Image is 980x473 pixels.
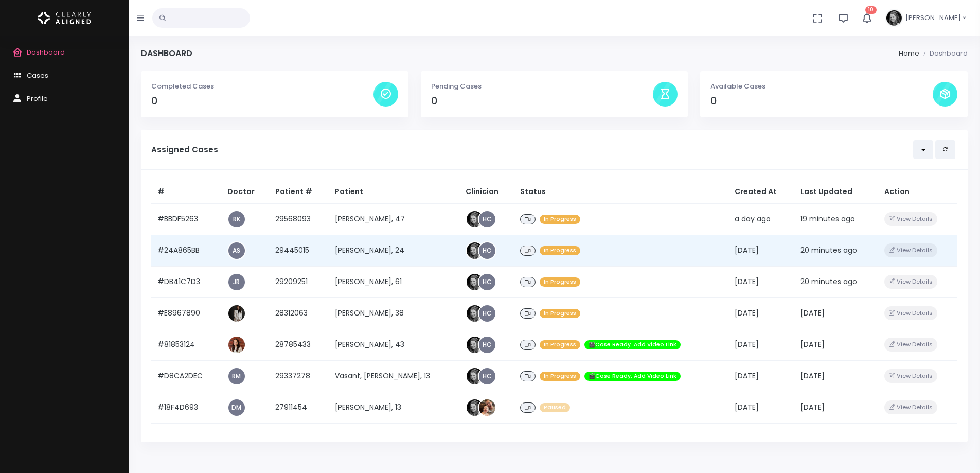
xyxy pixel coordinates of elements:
td: [PERSON_NAME], 13 [329,392,459,423]
a: HC [479,337,495,353]
td: 29337278 [269,360,329,392]
h4: Dashboard [141,48,192,58]
span: 10 [865,6,877,14]
span: In Progress [540,309,580,319]
span: In Progress [540,246,580,256]
td: 29445015 [269,235,329,266]
span: In Progress [540,215,580,224]
span: [DATE] [735,308,759,318]
td: #24A865BB [151,235,221,266]
span: Paused [540,403,570,413]
a: RK [228,211,245,227]
a: DM [228,399,245,416]
td: 29209251 [269,266,329,297]
td: 28785433 [269,329,329,360]
th: Doctor [221,180,269,204]
th: Patient [329,180,459,204]
th: Created At [728,180,794,204]
th: Patient # [269,180,329,204]
td: #81853124 [151,329,221,360]
p: Completed Cases [151,81,373,92]
span: Dashboard [27,47,65,57]
span: [DATE] [735,371,759,381]
span: [DATE] [735,276,759,287]
td: Vasant, [PERSON_NAME], 13 [329,360,459,392]
span: In Progress [540,277,580,287]
h4: 0 [151,95,373,107]
li: Home [899,48,919,59]
h4: 0 [431,95,653,107]
td: [PERSON_NAME], 43 [329,329,459,360]
span: [DATE] [735,339,759,349]
a: HC [479,211,495,227]
span: Cases [27,71,48,80]
button: View Details [884,212,937,226]
a: HC [479,368,495,384]
a: HC [479,305,495,322]
td: [PERSON_NAME], 47 [329,203,459,235]
td: #DB41C7D3 [151,266,221,297]
td: 28312063 [269,297,329,329]
span: [DATE] [800,371,825,381]
td: #18F4D693 [151,392,221,423]
h4: 0 [710,95,933,107]
a: JR [228,274,245,290]
span: 🎬Case Ready. Add Video Link [584,372,681,381]
td: #BBDF5263 [151,203,221,235]
span: [DATE] [735,245,759,255]
button: View Details [884,338,937,352]
td: #E8967890 [151,297,221,329]
th: Action [878,180,957,204]
li: Dashboard [919,48,968,59]
a: HC [479,242,495,259]
p: Pending Cases [431,81,653,92]
td: [PERSON_NAME], 61 [329,266,459,297]
span: [DATE] [800,339,825,349]
span: In Progress [540,340,580,350]
td: [PERSON_NAME], 24 [329,235,459,266]
img: Header Avatar [885,9,903,27]
span: [DATE] [800,402,825,412]
button: View Details [884,400,937,414]
th: Clinician [459,180,514,204]
p: Available Cases [710,81,933,92]
th: # [151,180,221,204]
span: [DATE] [800,308,825,318]
span: In Progress [540,372,580,381]
span: 19 minutes ago [800,214,855,224]
td: 29568093 [269,203,329,235]
span: 20 minutes ago [800,245,857,255]
span: Profile [27,94,48,103]
span: 20 minutes ago [800,276,857,287]
img: Logo Horizontal [38,7,91,29]
td: 27911454 [269,392,329,423]
span: [PERSON_NAME] [905,13,961,23]
span: [DATE] [735,402,759,412]
button: View Details [884,306,937,320]
span: 🎬Case Ready. Add Video Link [584,340,681,350]
a: RM [228,368,245,384]
h5: Assigned Cases [151,145,913,154]
button: View Details [884,275,937,289]
a: AS [228,242,245,259]
th: Last Updated [794,180,878,204]
a: HC [479,274,495,290]
button: View Details [884,243,937,257]
td: #D8CA2DEC [151,360,221,392]
span: a day ago [735,214,771,224]
th: Status [514,180,728,204]
button: View Details [884,369,937,383]
td: [PERSON_NAME], 38 [329,297,459,329]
